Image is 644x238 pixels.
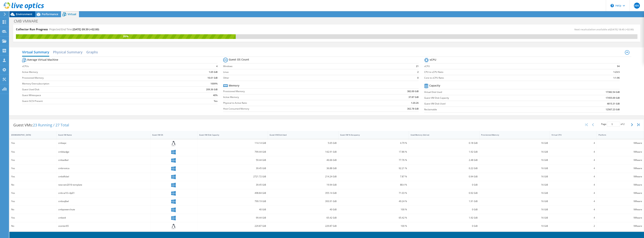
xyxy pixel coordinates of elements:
div: 49.24 % [340,199,407,203]
div: cmbpowerchute [58,207,149,212]
label: Virtual Disk Used [424,90,552,94]
span: Page of [601,122,625,127]
div: Yes [11,166,55,170]
div: 16 GiB [481,141,548,145]
label: Guest Used Disk [22,88,171,91]
b: 21 [416,64,419,68]
div: cmbadbel [58,158,149,162]
div: 0.92 GiB [411,191,477,195]
label: Guest iSCSI Present [22,99,171,103]
div: Guest VMs: [10,119,73,131]
div: 0.22 GiB [411,166,477,170]
div: 65.42 GiB [270,216,336,220]
span: Next recalculation available at [574,28,636,31]
span: Performance [42,12,58,16]
b: 209.36 GiB [206,88,218,91]
div: 88.4 % [340,183,407,187]
b: 17455.00 GiB [606,96,620,100]
label: Guest VM Disk Capacity [424,96,552,100]
label: Provisioned Memory [223,90,362,93]
div: vcenter65 [58,224,149,228]
div: 229.87 GiB [199,224,266,228]
div: VMware [599,199,642,203]
div: 498.84 GiB [199,191,266,195]
div: Guest VM Disk Used [270,134,332,136]
div: 4 [552,191,595,195]
b: Guest OS Count [229,58,249,61]
div: Used Memory (Active) [411,134,473,136]
div: 16 GiB [481,158,548,162]
b: 94 [617,64,620,68]
label: Provisioned Memory [22,76,171,80]
span: [DATE] 18:45 (+02:00) [610,28,634,31]
div: 4 [552,175,595,179]
div: Yes [11,158,55,162]
b: 40% [213,93,218,97]
label: Host Consumed Memory [223,107,362,111]
label: CPU to vCPU Ratio [424,70,575,74]
div: cmbdfsbel [58,175,149,179]
div: 100 % [340,207,407,212]
label: Core to vCPU Ratio [424,76,575,80]
input: jump to page [607,122,620,127]
b: Memory [229,84,239,87]
div: 16 GiB [481,166,548,170]
label: Physical to Active Ratio [223,101,362,105]
div: Guest VM OS [152,134,191,136]
span: 2 [623,122,625,126]
label: Other [223,76,401,80]
div: 799.44 GiB [199,150,266,154]
b: 1009% [210,82,218,86]
div: VMware [599,183,642,187]
b: 1:1.96 [613,76,620,80]
div: 40 GiB [270,207,336,212]
b: Average Virtual Machine [27,58,58,62]
div: cmbapc [58,141,149,145]
h2: Virtual Summary [22,48,49,57]
b: 362.78 GiB [407,107,419,111]
div: 16 GiB [481,191,548,195]
div: VMware [599,158,642,162]
div: Yes [11,141,55,145]
div: 2721.72 GiB [199,175,266,179]
div: 100 % [340,224,407,228]
div: Yes [11,191,55,195]
div: 10 GiB [481,224,548,228]
div: 2 [552,224,595,228]
div: 40 GiB [199,207,266,212]
b: 4815.31 GiB [607,102,620,106]
div: 1.91 GiB [411,199,477,203]
b: 12567.23 GiB [606,108,620,111]
div: 36.88 GiB [270,166,336,170]
div: 142.91 GiB [270,150,336,154]
div: 16 GiB [481,216,548,220]
b: 1.65 GiB [209,70,218,74]
div: Platform [599,134,638,136]
b: 2 [417,70,419,74]
div: 19.94 GiB [270,183,336,187]
b: Capacity [429,84,440,87]
span: Virtual [68,12,76,16]
b: 0 [417,76,419,80]
div: No [11,224,55,228]
b: 37.87 GiB [408,95,419,99]
div: 16 GiB [481,175,548,179]
div: 77.76 % [340,158,407,162]
b: 16.61 GiB [207,76,218,80]
div: 229.87 GiB [270,224,336,228]
h1: CMB VMWARE [12,19,44,23]
div: 35% [16,34,236,38]
div: No [11,183,55,187]
div: 7.87 % [340,175,407,179]
h2: Graphs [86,48,98,56]
div: 92.21 % [340,166,407,170]
div: 799.19 GiB [199,199,266,203]
div: VMware [599,191,642,195]
div: VMware [599,224,642,228]
b: 17382.54 GiB [606,90,620,94]
div: 39.45 GiB [199,166,266,170]
div: cmbrootca [58,166,149,170]
span: Environment [16,12,32,16]
div: 71.03 % [340,191,407,195]
div: 4 [552,150,595,154]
